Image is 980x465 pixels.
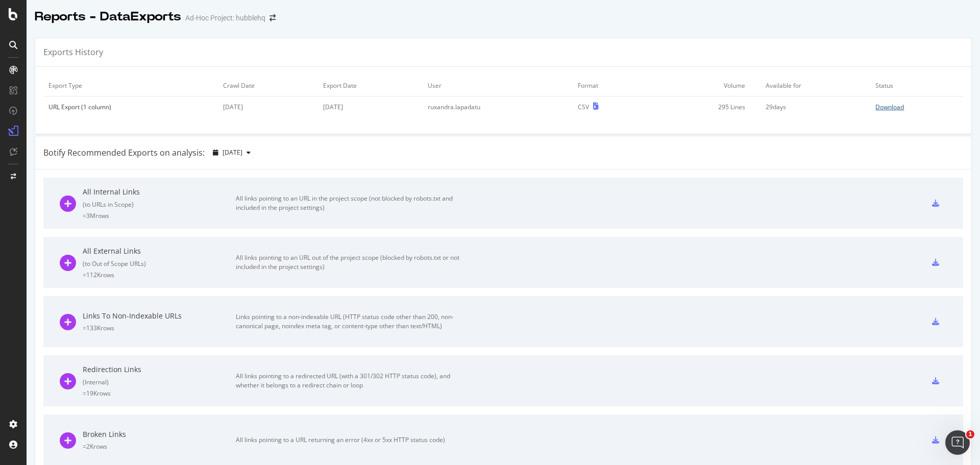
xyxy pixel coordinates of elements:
div: CSV [578,103,589,111]
td: 295 Lines [647,96,761,118]
div: All links pointing to a redirected URL (with a 301/302 HTTP status code), and whether it belongs ... [236,372,465,390]
div: csv-export [932,436,939,444]
td: ruxandra.lapadatu [423,96,573,118]
div: Botify Recommended Exports on analysis: [43,147,205,159]
td: User [423,75,573,96]
div: = 19K rows [83,389,236,398]
iframe: Intercom live chat [945,430,970,455]
div: = 133K rows [83,324,236,332]
div: ( to Out of Scope URLs ) [83,259,236,268]
div: Download [875,103,904,111]
a: Download [875,103,958,111]
div: All External Links [83,246,236,256]
td: Status [870,75,963,96]
div: All links pointing to an URL in the project scope (not blocked by robots.txt and included in the ... [236,194,465,212]
div: ( to URLs in Scope ) [83,200,236,209]
div: arrow-right-arrow-left [269,14,276,21]
div: Reports - DataExports [35,8,181,26]
td: [DATE] [318,96,423,118]
span: 1 [966,430,974,438]
button: [DATE] [209,144,255,161]
td: Format [573,75,647,96]
div: Links pointing to a non-indexable URL (HTTP status code other than 200, non-canonical page, noind... [236,312,465,331]
td: [DATE] [218,96,318,118]
td: Volume [647,75,761,96]
span: 2025 Sep. 26th [223,148,242,157]
div: = 3M rows [83,211,236,220]
div: Ad-Hoc Project: hubblehq [185,13,265,23]
div: Exports History [43,46,103,58]
div: csv-export [932,259,939,266]
div: ( Internal ) [83,378,236,386]
div: = 112K rows [83,271,236,279]
td: 29 days [761,96,870,118]
div: Links To Non-Indexable URLs [83,311,236,321]
div: All links pointing to a URL returning an error (4xx or 5xx HTTP status code) [236,435,465,445]
td: Crawl Date [218,75,318,96]
div: URL Export (1 column) [48,103,213,111]
div: All links pointing to an URL out of the project scope (blocked by robots.txt or not included in t... [236,253,465,272]
div: csv-export [932,318,939,325]
div: = 2K rows [83,442,236,451]
div: csv-export [932,200,939,207]
div: csv-export [932,377,939,384]
td: Export Type [43,75,218,96]
div: All Internal Links [83,187,236,197]
td: Available for [761,75,870,96]
td: Export Date [318,75,423,96]
div: Redirection Links [83,364,236,375]
div: Broken Links [83,429,236,439]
